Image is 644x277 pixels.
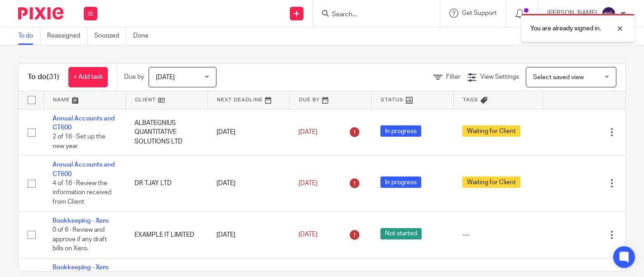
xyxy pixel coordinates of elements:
[298,129,317,135] span: [DATE]
[68,67,108,87] a: + Add task
[530,24,601,33] p: You are already signed in.
[601,6,616,21] img: svg%3E
[53,264,109,271] a: Bookkeeping - Xero
[94,27,126,45] a: Snoozed
[380,125,421,137] span: In progress
[28,72,59,82] h1: To do
[125,156,207,211] td: DR TJAY LTD
[47,73,59,81] span: (31)
[533,74,584,81] span: Select saved view
[53,162,115,177] a: Annual Accounts and CT600
[124,72,144,81] p: Due by
[53,218,109,224] a: Bookkeeping - Xero
[380,228,422,239] span: Not started
[480,74,519,80] span: View Settings
[446,74,461,80] span: Filter
[207,156,289,211] td: [DATE]
[53,115,115,131] a: Annual Accounts and CT600
[18,7,63,19] img: Pixie
[47,27,87,45] a: Reassigned
[207,211,289,258] td: [DATE]
[156,74,175,81] span: [DATE]
[53,134,106,149] span: 2 of 16 · Set up the new year
[53,180,111,205] span: 4 of 16 · Review the information received from Client
[462,230,534,239] div: ---
[207,109,289,156] td: [DATE]
[133,27,155,45] a: Done
[18,27,40,45] a: To do
[125,109,207,156] td: ALBATEGNIUS QUANTITATIVE SOLUTIONS LTD
[298,180,317,186] span: [DATE]
[380,177,421,188] span: In progress
[53,227,107,252] span: 0 of 6 · Review and approve if any draft bills on Xero.
[462,125,520,137] span: Waiting for Client
[298,231,317,238] span: [DATE]
[462,177,520,188] span: Waiting for Client
[125,211,207,258] td: EXAMPLE IT LIMITED
[463,97,478,102] span: Tags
